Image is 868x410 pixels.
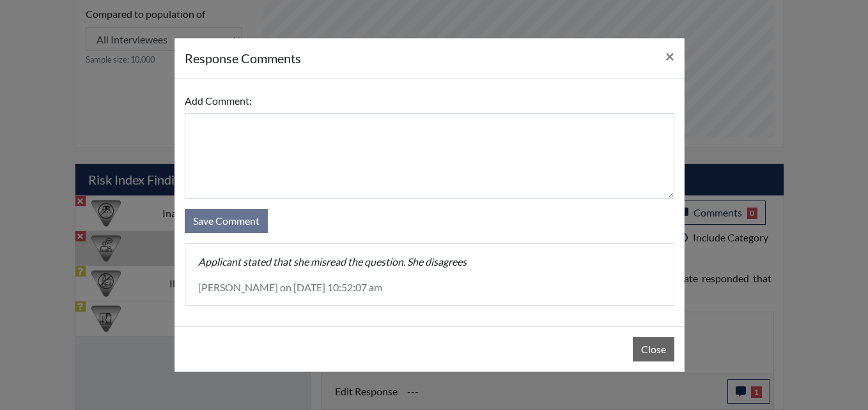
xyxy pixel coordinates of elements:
[655,38,685,74] button: Close
[198,254,661,270] p: Applicant stated that she misread the question. She disagrees
[633,337,674,361] button: Close
[665,47,674,65] span: ×
[185,209,268,233] button: Save Comment
[185,89,252,113] label: Add Comment:
[198,280,661,295] p: [PERSON_NAME] on [DATE] 10:52:07 am
[185,49,301,68] h5: response Comments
